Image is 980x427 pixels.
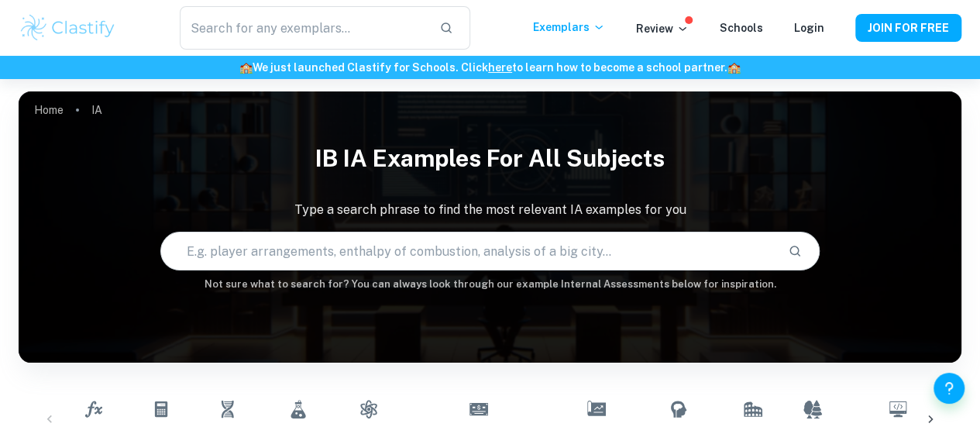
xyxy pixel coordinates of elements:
[488,61,512,74] a: here
[34,99,64,121] a: Home
[934,373,965,404] button: Help and Feedback
[533,19,605,36] p: Exemplars
[19,277,961,292] h6: Not sure what to search for? You can always look through our example Internal Assessments below f...
[636,20,689,37] p: Review
[19,135,961,182] h1: IB IA examples for all subjects
[19,201,961,219] p: Type a search phrase to find the most relevant IA examples for you
[91,102,102,119] p: IA
[727,61,741,74] span: 🏫
[19,12,117,43] img: Clastify logo
[3,59,977,76] h6: We just launched Clastify for Schools. Click to learn how to become a school partner.
[239,61,253,74] span: 🏫
[794,22,824,34] a: Login
[161,229,776,273] input: E.g. player arrangements, enthalpy of combustion, analysis of a big city...
[720,22,763,34] a: Schools
[180,6,428,50] input: Search for any exemplars...
[782,238,808,264] button: Search
[855,14,961,42] button: JOIN FOR FREE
